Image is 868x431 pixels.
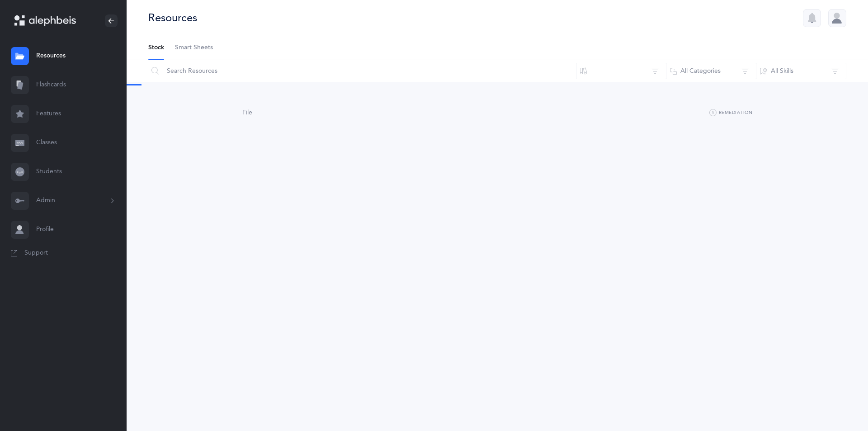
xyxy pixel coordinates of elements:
[756,60,846,82] button: All Skills
[175,43,213,52] span: Smart Sheets
[242,109,252,116] span: File
[709,108,752,118] button: Remediation
[148,60,576,82] input: Search Resources
[148,10,197,25] div: Resources
[24,249,48,258] span: Support
[666,60,756,82] button: All Categories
